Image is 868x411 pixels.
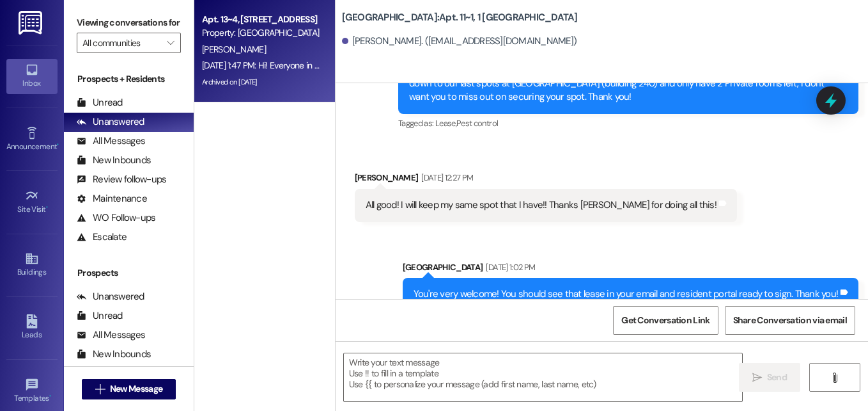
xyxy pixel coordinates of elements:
[19,11,45,35] img: ResiDesk Logo
[77,348,151,361] div: New Inbounds
[6,59,58,93] a: Inbox
[725,306,855,335] button: Share Conversation via email
[621,314,709,327] span: Get Conversation Link
[830,373,839,383] i: 
[167,38,174,48] i: 
[77,173,166,186] div: Review follow-ups
[414,287,839,301] div: You're very welcome! You should see that lease in your email and resident portal ready to sign. T...
[342,11,578,24] b: [GEOGRAPHIC_DATA]: Apt. 11~1, 1 [GEOGRAPHIC_DATA]
[403,261,859,278] div: [GEOGRAPHIC_DATA]
[77,96,123,109] div: Unread
[733,314,847,327] span: Share Conversation via email
[77,328,145,342] div: All Messages
[82,379,176,399] button: New Message
[355,171,737,189] div: [PERSON_NAME]
[202,26,320,40] div: Property: [GEOGRAPHIC_DATA]
[418,171,473,184] div: [DATE] 12:27 PM
[77,115,144,129] div: Unanswered
[49,392,51,401] span: •
[77,211,155,225] div: WO Follow-ups
[77,154,151,167] div: New Inbounds
[752,373,762,383] i: 
[398,114,858,133] div: Tagged as:
[57,140,59,149] span: •
[77,192,147,205] div: Maintenance
[435,118,456,129] span: Lease ,
[46,203,48,212] span: •
[64,266,194,280] div: Prospects
[110,382,162,396] span: New Message
[6,248,58,282] a: Buildings
[613,306,718,335] button: Get Conversation Link
[342,35,577,48] div: [PERSON_NAME]. ([EMAIL_ADDRESS][DOMAIN_NAME])
[6,310,58,345] a: Leads
[767,371,787,384] span: Send
[82,33,160,53] input: All communities
[6,374,58,408] a: Templates •
[202,60,805,71] div: [DATE] 1:47 PM: Hi! Everyone in my apartment is currently gone on a trip. We were wondering if yo...
[77,230,127,244] div: Escalate
[95,384,105,394] i: 
[77,309,123,323] div: Unread
[201,74,322,90] div: Archived on [DATE]
[483,261,535,274] div: [DATE] 1:02 PM
[456,118,498,129] span: Pest control
[64,72,194,86] div: Prospects + Residents
[77,134,145,148] div: All Messages
[366,198,717,212] div: All good! I will keep my same spot that I have!! Thanks [PERSON_NAME] for doing all this!
[77,290,144,303] div: Unanswered
[739,363,801,392] button: Send
[202,13,320,26] div: Apt. 13~4, [STREET_ADDRESS]
[77,13,181,33] label: Viewing conversations for
[202,44,266,55] span: [PERSON_NAME]
[6,185,58,220] a: Site Visit •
